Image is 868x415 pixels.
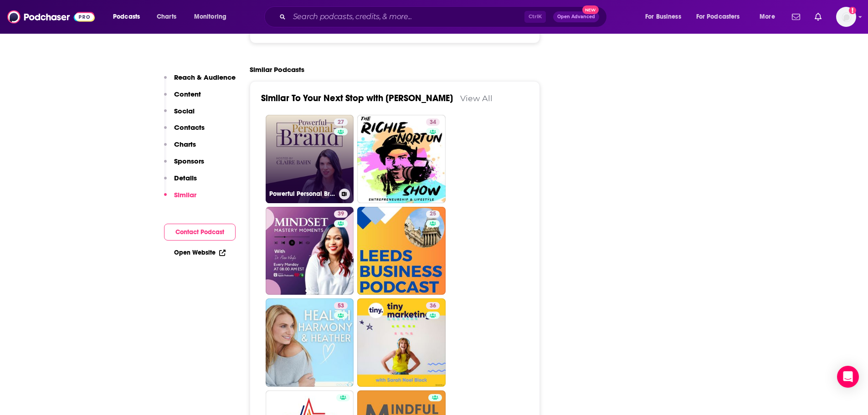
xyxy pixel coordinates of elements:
div: Open Intercom Messenger [837,366,859,388]
button: Details [164,174,197,190]
p: Details [174,174,197,182]
img: Podchaser - Follow, Share and Rate Podcasts [7,8,95,26]
a: 34 [426,118,440,126]
input: Search podcasts, credits, & more... [289,10,524,24]
button: open menu [690,10,753,24]
span: 39 [338,210,344,219]
h3: Powerful Personal Brand [269,190,335,198]
p: Charts [174,140,196,149]
span: 27 [338,118,344,127]
a: 39 [334,210,348,218]
a: Show notifications dropdown [811,9,825,25]
span: For Business [645,10,681,23]
button: open menu [188,10,238,24]
button: Charts [164,140,196,157]
a: Show notifications dropdown [788,9,804,25]
button: Similar [164,190,196,207]
a: 27 [334,118,348,126]
span: 34 [430,118,436,127]
a: Similar To Your Next Stop with [PERSON_NAME] [261,92,453,104]
p: Content [174,90,201,98]
a: Open Website [174,249,226,256]
button: Contact Podcast [164,224,236,241]
p: Similar [174,190,196,199]
span: Ctrl K [524,11,546,23]
a: 25 [426,210,440,218]
button: open menu [753,10,786,24]
a: Charts [151,10,182,24]
a: 36 [426,302,440,309]
button: Contacts [164,123,205,140]
span: For Podcasters [696,10,740,23]
h2: Similar Podcasts [250,65,304,74]
span: New [582,5,599,14]
span: 53 [338,302,344,311]
span: Open Advanced [557,15,595,19]
button: Open AdvancedNew [553,11,599,22]
span: 36 [430,302,436,311]
a: View All [460,93,493,103]
button: Show profile menu [836,7,856,27]
div: Search podcasts, credits, & more... [273,6,616,27]
p: Reach & Audience [174,73,236,82]
img: User Profile [836,7,856,27]
a: 27Powerful Personal Brand [266,115,354,203]
button: open menu [639,10,693,24]
span: Logged in as PTEPR25 [836,7,856,27]
p: Social [174,107,195,115]
a: 25 [357,207,446,295]
p: Contacts [174,123,205,132]
a: 34 [357,115,446,203]
a: 53 [334,302,348,309]
a: 39 [266,207,354,295]
button: Content [164,90,201,107]
button: Sponsors [164,157,204,174]
svg: Add a profile image [849,7,856,14]
a: 53 [266,298,354,387]
button: open menu [107,10,152,24]
span: Charts [157,10,176,23]
span: 25 [430,210,436,219]
span: More [760,10,775,23]
p: Sponsors [174,157,204,165]
span: Monitoring [194,10,226,23]
a: 36 [357,298,446,387]
button: Reach & Audience [164,73,236,90]
span: Podcasts [113,10,140,23]
button: Social [164,107,195,123]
